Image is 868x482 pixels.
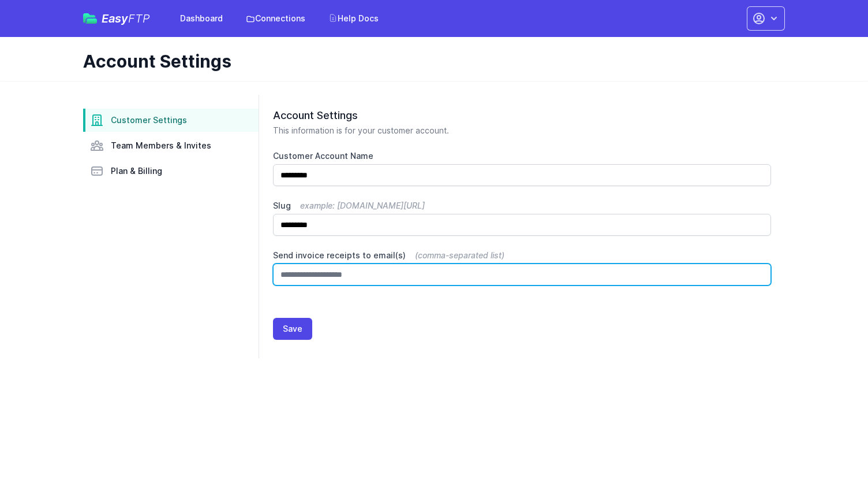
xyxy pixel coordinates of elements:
a: Help Docs [321,8,386,29]
span: Plan & Billing [111,165,162,177]
button: Save [273,318,312,340]
a: Plan & Billing [83,160,259,183]
h1: Account Settings [83,51,776,72]
label: Send invoice receipts to email(s) [273,250,771,261]
span: Customer Settings [111,114,187,126]
iframe: Drift Widget Chat Controller [810,424,854,468]
span: Team Members & Invites [111,140,211,151]
a: Customer Settings [83,109,259,132]
a: Team Members & Invites [83,134,259,157]
span: FTP [128,12,150,25]
p: This information is for your customer account. [273,125,771,136]
label: Customer Account Name [273,150,771,162]
a: Dashboard [173,8,230,29]
label: Slug [273,200,771,212]
span: (comma-separated list) [415,250,504,260]
h2: Account Settings [273,109,771,123]
a: Connections [239,8,312,29]
span: example: [DOMAIN_NAME][URL] [300,201,425,210]
a: EasyFTP [83,13,150,24]
span: Easy [102,13,150,24]
img: easyftp_logo.png [83,13,97,24]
